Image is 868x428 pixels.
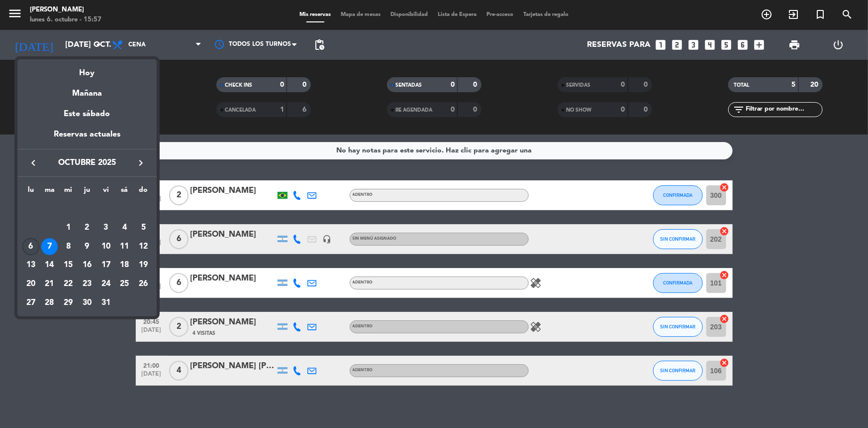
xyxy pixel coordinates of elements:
td: 16 de octubre de 2025 [78,256,96,275]
th: lunes [21,184,40,200]
div: 22 [60,276,77,292]
td: 30 de octubre de 2025 [78,293,96,312]
div: Este sábado [17,100,157,128]
div: Mañana [17,80,157,100]
div: 3 [97,219,114,236]
th: domingo [134,184,153,200]
button: keyboard_arrow_left [24,156,42,169]
td: 19 de octubre de 2025 [134,256,153,275]
div: 15 [60,257,77,274]
td: 25 de octubre de 2025 [115,275,134,293]
div: Reservas actuales [17,128,157,148]
td: 18 de octubre de 2025 [115,256,134,275]
td: 20 de octubre de 2025 [21,275,40,293]
div: 5 [135,219,152,236]
div: 13 [22,257,39,274]
th: martes [40,184,59,200]
div: 29 [60,294,77,311]
td: 26 de octubre de 2025 [134,275,153,293]
div: 28 [41,294,58,311]
div: 11 [116,238,133,255]
div: 2 [79,219,96,236]
td: 27 de octubre de 2025 [21,293,40,312]
i: keyboard_arrow_left [27,157,39,169]
i: keyboard_arrow_right [135,157,147,169]
td: 10 de octubre de 2025 [96,237,115,256]
td: OCT. [21,199,153,218]
td: 2 de octubre de 2025 [78,218,96,237]
div: 30 [79,294,96,311]
td: 23 de octubre de 2025 [78,275,96,293]
td: 11 de octubre de 2025 [115,237,134,256]
th: miércoles [59,184,78,200]
span: octubre 2025 [42,156,132,169]
div: 23 [79,276,96,292]
td: 12 de octubre de 2025 [134,237,153,256]
div: Hoy [17,59,157,80]
td: 7 de octubre de 2025 [40,237,59,256]
td: 31 de octubre de 2025 [96,293,115,312]
div: 27 [22,294,39,311]
div: 19 [135,257,152,274]
div: 9 [79,238,96,255]
th: viernes [96,184,115,200]
th: sábado [115,184,134,200]
td: 14 de octubre de 2025 [40,256,59,275]
td: 28 de octubre de 2025 [40,293,59,312]
div: 26 [135,276,152,292]
td: 29 de octubre de 2025 [59,293,78,312]
div: 1 [60,219,77,236]
div: 10 [97,238,114,255]
div: 20 [22,276,39,292]
div: 7 [41,238,58,255]
div: 25 [116,276,133,292]
td: 17 de octubre de 2025 [96,256,115,275]
td: 22 de octubre de 2025 [59,275,78,293]
div: 4 [116,219,133,236]
td: 24 de octubre de 2025 [96,275,115,293]
div: 16 [79,257,96,274]
td: 13 de octubre de 2025 [21,256,40,275]
div: 31 [97,294,114,311]
div: 6 [22,238,39,255]
td: 15 de octubre de 2025 [59,256,78,275]
td: 9 de octubre de 2025 [78,237,96,256]
td: 4 de octubre de 2025 [115,218,134,237]
td: 3 de octubre de 2025 [96,218,115,237]
div: 8 [60,238,77,255]
div: 24 [97,276,114,292]
button: keyboard_arrow_right [132,156,150,169]
div: 21 [41,276,58,292]
td: 8 de octubre de 2025 [59,237,78,256]
div: 18 [116,257,133,274]
td: 21 de octubre de 2025 [40,275,59,293]
th: jueves [78,184,96,200]
div: 14 [41,257,58,274]
td: 1 de octubre de 2025 [59,218,78,237]
div: 17 [97,257,114,274]
td: 5 de octubre de 2025 [134,218,153,237]
div: 12 [135,238,152,255]
td: 6 de octubre de 2025 [21,237,40,256]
